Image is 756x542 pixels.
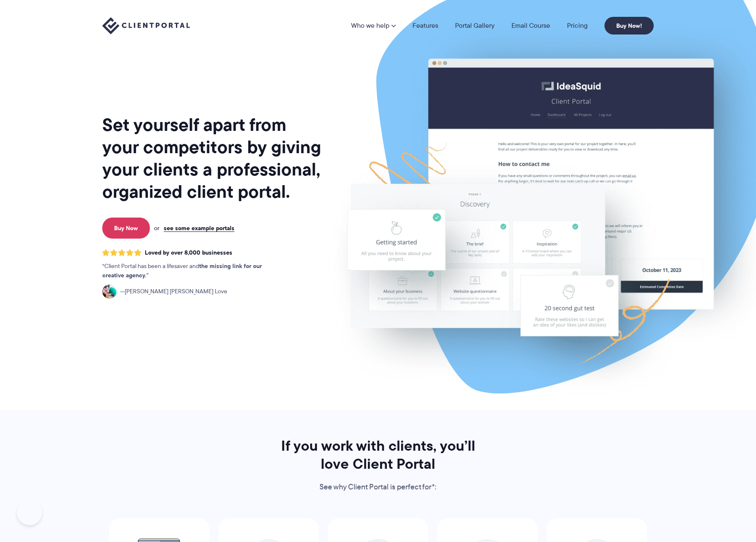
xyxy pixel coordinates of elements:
[17,500,42,525] iframe: Toggle Customer Support
[154,224,160,232] span: or
[269,481,487,494] p: See why Client Portal is perfect for*:
[102,261,262,280] strong: the missing link for our creative agency
[102,114,323,203] h1: Set yourself apart from your competitors by giving your clients a professional, organized client ...
[145,249,232,256] span: Loved by over 8,000 businesses
[120,287,227,296] span: [PERSON_NAME] [PERSON_NAME] Love
[604,17,654,35] a: Buy Now!
[102,218,150,239] a: Buy Now
[567,22,588,29] a: Pricing
[269,437,487,473] h2: If you work with clients, you’ll love Client Portal
[413,22,438,29] a: Features
[351,22,396,29] a: Who we help
[455,22,495,29] a: Portal Gallery
[102,262,279,280] p: Client Portal has been a lifesaver and .
[511,22,550,29] a: Email Course
[164,224,234,232] a: see some example portals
